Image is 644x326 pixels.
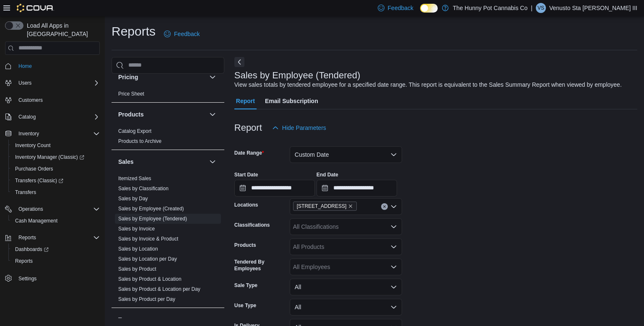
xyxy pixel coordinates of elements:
[118,73,206,81] button: Pricing
[234,123,262,133] h3: Report
[15,78,35,88] button: Users
[12,187,100,197] span: Transfers
[118,286,200,292] a: Sales by Product & Location per Day
[348,204,353,209] button: Remove 2173 Yonge St from selection in this group
[118,316,135,324] h3: Taxes
[390,203,397,210] button: Open list of options
[118,91,144,97] a: Price Sheet
[118,196,148,202] a: Sales by Day
[118,205,184,212] span: Sales by Employee (Created)
[17,4,54,12] img: Cova
[12,244,52,254] a: Dashboards
[112,89,224,102] div: Pricing
[536,3,546,13] div: Venusto Sta Maria III
[2,272,103,284] button: Settings
[265,93,318,109] span: Email Subscription
[18,234,36,241] span: Reports
[12,256,100,266] span: Reports
[118,266,156,272] a: Sales by Product
[531,3,532,13] p: |
[381,203,388,210] button: Clear input
[12,216,61,226] a: Cash Management
[12,216,100,226] span: Cash Management
[118,175,151,182] span: Itemized Sales
[234,259,286,272] label: Tendered By Employees
[8,186,103,198] button: Transfers
[234,242,256,248] label: Products
[453,3,527,13] p: The Hunny Pot Cannabis Co
[118,225,155,232] span: Sales by Invoice
[18,80,31,86] span: Users
[8,151,103,163] a: Inventory Manager (Classic)
[118,256,177,262] a: Sales by Location per Day
[15,204,100,214] span: Operations
[15,246,49,253] span: Dashboards
[118,256,177,262] span: Sales by Location per Day
[118,226,155,232] a: Sales by Invoice
[15,129,100,139] span: Inventory
[118,215,187,222] span: Sales by Employee (Tendered)
[15,274,40,284] a: Settings
[2,111,103,123] button: Catalog
[282,124,326,132] span: Hide Parameters
[15,112,100,122] span: Catalog
[118,276,182,282] a: Sales by Product & Location
[2,94,103,106] button: Customers
[234,282,257,289] label: Sale Type
[118,216,187,222] a: Sales by Employee (Tendered)
[18,114,36,120] span: Catalog
[15,129,42,139] button: Inventory
[118,186,169,191] a: Sales by Classification
[15,61,35,71] a: Home
[18,206,43,212] span: Operations
[12,176,100,186] span: Transfers (Classic)
[8,140,103,151] button: Inventory Count
[12,140,100,150] span: Inventory Count
[118,176,151,181] a: Itemized Sales
[2,60,103,72] button: Home
[12,187,39,197] a: Transfers
[234,302,256,309] label: Use Type
[234,202,258,208] label: Locations
[2,77,103,89] button: Users
[390,223,397,230] button: Open list of options
[290,279,402,295] button: All
[12,244,100,254] span: Dashboards
[234,150,264,156] label: Date Range
[15,142,51,149] span: Inventory Count
[23,21,100,38] span: Load All Apps in [GEOGRAPHIC_DATA]
[293,202,357,211] span: 2173 Yonge St
[234,80,622,89] div: View sales totals by tendered employee for a specified date range. This report is equivalent to t...
[118,110,144,119] h3: Products
[2,128,103,140] button: Inventory
[118,235,178,242] span: Sales by Invoice & Product
[234,180,315,197] input: Press the down key to open a popover containing a calendar.
[12,152,100,162] span: Inventory Manager (Classic)
[18,275,36,282] span: Settings
[15,177,63,184] span: Transfers (Classic)
[8,215,103,227] button: Cash Management
[15,95,46,105] a: Customers
[2,203,103,215] button: Operations
[15,204,47,214] button: Operations
[15,233,100,243] span: Reports
[118,185,169,192] span: Sales by Classification
[12,152,88,162] a: Inventory Manager (Classic)
[234,57,244,67] button: Next
[538,3,544,13] span: VS
[420,4,438,13] input: Dark Mode
[174,30,200,38] span: Feedback
[8,163,103,175] button: Purchase Orders
[118,158,206,166] button: Sales
[112,126,224,150] div: Products
[388,4,413,12] span: Feedback
[118,286,200,292] span: Sales by Product & Location per Day
[297,202,347,210] span: [STREET_ADDRESS]
[118,110,206,119] button: Products
[118,296,175,303] span: Sales by Product per Day
[236,93,255,109] span: Report
[12,176,67,186] a: Transfers (Classic)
